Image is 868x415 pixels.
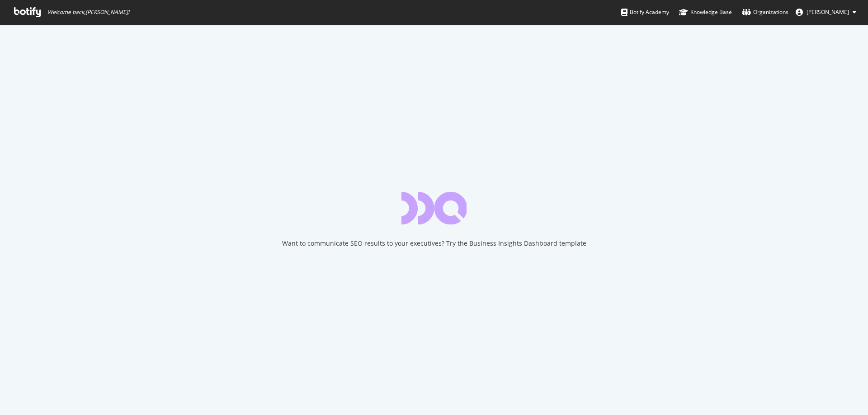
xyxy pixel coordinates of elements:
div: Want to communicate SEO results to your executives? Try the Business Insights Dashboard template [282,239,586,248]
span: Welcome back, [PERSON_NAME] ! [47,9,129,16]
div: Organizations [742,8,788,17]
button: [PERSON_NAME] [788,5,863,19]
span: Thomas Ashworth [807,8,849,16]
div: Botify Academy [621,8,669,17]
div: Knowledge Base [679,8,732,17]
div: animation [401,192,467,224]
